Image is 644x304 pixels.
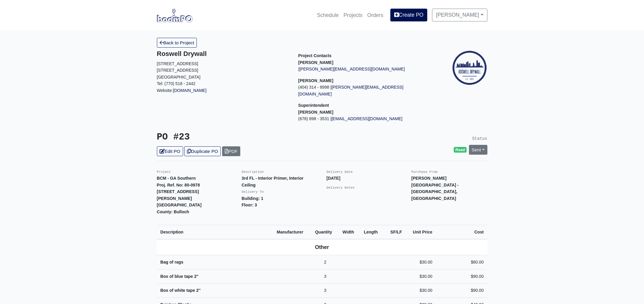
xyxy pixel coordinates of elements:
a: [EMAIL_ADDRESS][DOMAIN_NAME] [331,116,403,121]
th: Description [157,225,273,239]
small: Delivery Notes [327,186,355,189]
th: Quantity [311,225,339,239]
small: Delivery To [242,190,264,194]
td: $30.00 [406,283,436,298]
td: 2 [311,255,339,269]
span: Superintendent [298,103,329,108]
small: Purchase From [411,170,438,174]
td: 3 [311,283,339,298]
strong: County: Bulloch [157,209,189,214]
strong: Box of blue tape 2'' [160,274,199,279]
th: SF/LF [384,225,406,239]
a: [PERSON_NAME][EMAIL_ADDRESS][DOMAIN_NAME] [299,67,405,71]
div: Website: [157,50,289,94]
a: Duplicate PO [184,146,221,156]
a: Orders [365,9,386,22]
td: $90.00 [436,283,487,298]
a: Projects [341,9,365,22]
strong: BCM - GA Southern [157,176,196,181]
b: Other [315,244,329,250]
th: Width [339,225,360,239]
h3: PO #23 [157,132,318,143]
strong: [PERSON_NAME] [298,78,333,83]
a: [PERSON_NAME][EMAIL_ADDRESS][DOMAIN_NAME] [298,85,403,96]
th: Manufacturer [273,225,311,239]
small: Project [157,170,171,174]
a: Create PO [390,9,427,21]
strong: [PERSON_NAME] [298,60,333,65]
a: Sent [469,145,487,155]
strong: Floor: 3 [242,203,257,207]
th: Length [360,225,384,239]
a: Back to Project [157,38,197,48]
p: (404) 314 - 8998 | [298,84,431,97]
td: 3 [311,269,339,283]
p: Tel: (770) 518 - 2442 [157,80,289,87]
strong: Proj. Ref. No: 80-0978 [157,183,200,187]
a: [PERSON_NAME] [432,9,487,21]
strong: [STREET_ADDRESS][PERSON_NAME] [157,189,199,201]
a: Schedule [314,9,341,22]
p: [GEOGRAPHIC_DATA] [157,74,289,81]
img: boomPO [157,8,193,22]
p: [STREET_ADDRESS] [157,67,289,74]
td: $30.00 [406,269,436,283]
strong: Bag of rags [160,260,183,264]
h5: Roswell Drywall [157,50,289,58]
td: $60.00 [436,255,487,269]
p: (678) 898 - 3531 | [298,115,431,122]
span: Project Contacts [298,53,332,58]
strong: Box of white tape 2'' [160,288,201,293]
strong: [GEOGRAPHIC_DATA] [157,203,202,207]
a: Edit PO [157,146,183,156]
th: Cost [436,225,487,239]
strong: Building: 1 [242,196,263,201]
strong: 3rd FL - Interior Primer, Interior Ceiling [242,176,304,187]
a: PDF [222,146,240,156]
p: [PERSON_NAME][GEOGRAPHIC_DATA] - [GEOGRAPHIC_DATA], [GEOGRAPHIC_DATA] [411,175,487,202]
small: Delivery Date [327,170,353,174]
p: | [298,66,431,73]
th: Unit Price [406,225,436,239]
small: Status [472,136,487,141]
td: $90.00 [436,269,487,283]
span: Read [454,147,467,153]
small: Description [242,170,264,174]
a: [DOMAIN_NAME] [173,88,207,93]
strong: [PERSON_NAME] [298,110,333,115]
p: [STREET_ADDRESS] [157,60,289,67]
strong: [DATE] [327,176,341,181]
td: $30.00 [406,255,436,269]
